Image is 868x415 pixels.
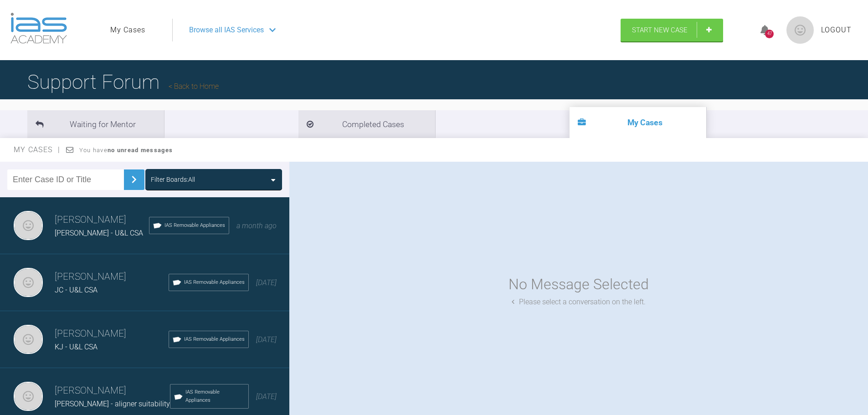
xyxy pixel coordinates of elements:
[185,388,245,405] span: IAS Removable Appliances
[10,13,67,44] img: logo-light.3e3ef733.png
[27,66,219,98] h1: Support Forum
[256,392,277,401] span: [DATE]
[110,24,145,36] a: My Cases
[7,169,124,190] input: Enter Case ID or Title
[14,382,43,411] img: Katrina Leslie
[55,343,98,351] span: KJ - U&L CSA
[236,221,277,230] span: a month ago
[55,212,149,228] h3: [PERSON_NAME]
[55,229,143,237] span: [PERSON_NAME] - U&L CSA
[55,383,170,399] h3: [PERSON_NAME]
[570,107,706,138] li: My Cases
[55,286,98,294] span: JC - U&L CSA
[184,335,245,343] span: IAS Removable Appliances
[79,147,173,154] span: You have
[14,211,43,240] img: Katrina Leslie
[14,325,43,354] img: Katrina Leslie
[55,326,169,342] h3: [PERSON_NAME]
[256,335,277,344] span: [DATE]
[765,30,774,38] div: 47
[164,221,225,230] span: IAS Removable Appliances
[127,172,141,187] img: chevronRight.28bd32b0.svg
[151,174,195,184] div: Filter Boards: All
[512,296,646,308] div: Please select a conversation on the left.
[298,110,435,138] li: Completed Cases
[14,268,43,297] img: Katrina Leslie
[256,278,277,287] span: [DATE]
[108,147,173,154] strong: no unread messages
[632,26,688,34] span: Start New Case
[55,400,170,408] span: [PERSON_NAME] - aligner suitability
[621,19,723,41] a: Start New Case
[14,145,61,154] span: My Cases
[821,24,852,36] a: Logout
[169,82,219,91] a: Back to Home
[508,273,649,296] div: No Message Selected
[786,16,814,44] img: profile.png
[55,269,169,285] h3: [PERSON_NAME]
[27,110,164,138] li: Waiting for Mentor
[189,24,264,36] span: Browse all IAS Services
[184,278,245,287] span: IAS Removable Appliances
